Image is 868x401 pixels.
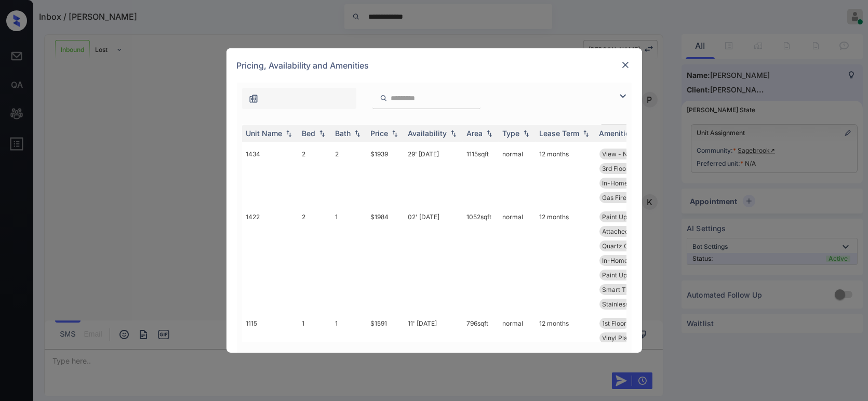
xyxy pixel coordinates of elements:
span: Paint Upgrade -... [603,271,654,279]
span: Paint Upgrade [603,213,645,221]
td: 1 [298,314,331,377]
img: sorting [317,130,327,137]
div: Bed [302,129,316,138]
td: 2 [298,144,331,207]
div: Price [371,129,389,138]
span: Attached Garage [603,228,652,235]
img: sorting [390,130,400,137]
td: 1052 sqft [463,207,499,314]
span: Vinyl Plank - P... [603,334,650,342]
div: Availability [408,129,447,138]
div: Amenities [599,129,634,138]
img: close [620,60,631,70]
span: Gas Fireplace [603,194,643,202]
img: sorting [284,130,294,137]
img: sorting [352,130,363,137]
img: icon-zuma [248,93,259,104]
td: normal [499,314,536,377]
td: 1115 sqft [463,144,499,207]
span: 3rd Floor [603,165,629,172]
td: $1939 [367,144,404,207]
div: Type [503,129,520,138]
span: 1st Floor [603,319,627,327]
td: 2 [298,207,331,314]
div: Bath [336,129,351,138]
td: 12 months [536,314,595,377]
div: Lease Term [540,129,580,138]
img: icon-zuma [380,93,388,103]
td: 02' [DATE] [404,207,463,314]
img: sorting [484,130,495,137]
img: sorting [448,130,459,137]
td: 2 [331,144,367,207]
td: 11' [DATE] [404,314,463,377]
div: Area [467,129,483,138]
span: Smart Thermosta... [603,286,659,293]
td: normal [499,144,536,207]
td: 1 [331,207,367,314]
td: 1434 [242,144,298,207]
span: In-Home Washer ... [603,179,659,187]
td: 1 [331,314,367,377]
span: View - North [603,150,640,158]
span: Stainless Steel... [603,300,650,308]
img: icon-zuma [617,90,629,102]
td: 12 months [536,207,595,314]
td: 1422 [242,207,298,314]
div: Unit Name [246,129,283,138]
td: 29' [DATE] [404,144,463,207]
td: 12 months [536,144,595,207]
div: Pricing, Availability and Amenities [226,48,642,83]
img: sorting [581,130,591,137]
td: $1591 [367,314,404,377]
img: sorting [521,130,531,137]
td: normal [499,207,536,314]
span: Quartz Countert... [603,242,655,250]
td: 1115 [242,314,298,377]
td: 796 sqft [463,314,499,377]
span: In-Home Washer ... [603,257,659,264]
td: $1984 [367,207,404,314]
